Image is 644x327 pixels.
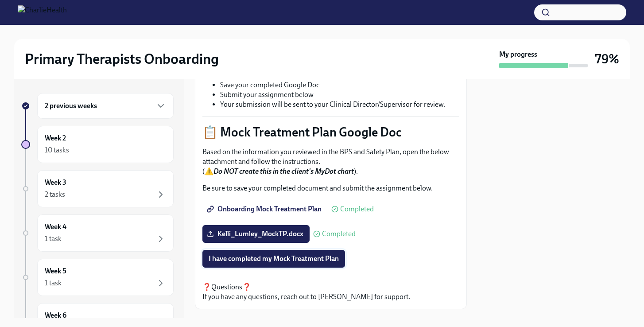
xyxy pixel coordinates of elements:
[340,206,374,213] span: Completed
[21,259,174,296] a: Week 51 task
[45,278,62,288] div: 1 task
[45,266,66,276] h6: Week 5
[45,222,66,232] h6: Week 4
[202,147,459,176] p: Based on the information you reviewed in the BPS and Safety Plan, open the below attachment and f...
[45,178,66,187] h6: Week 3
[213,167,354,175] strong: Do NOT create this in the client's MyDot chart
[202,250,345,268] button: I have completed my Mock Treatment Plan
[21,170,174,207] a: Week 32 tasks
[37,93,174,119] div: 2 previous weeks
[595,51,619,67] h3: 79%
[220,80,459,90] li: Save your completed Google Doc
[18,5,67,19] img: CharlieHealth
[499,50,537,59] strong: My progress
[21,126,174,163] a: Week 210 tasks
[209,230,303,238] span: Kelli_Lumley_MockTP.docx
[45,190,65,199] div: 2 tasks
[202,225,310,243] label: Kelli_Lumley_MockTP.docx
[209,205,322,214] span: Onboarding Mock Treatment Plan
[45,311,66,320] h6: Week 6
[202,200,328,218] a: Onboarding Mock Treatment Plan
[202,183,459,193] p: Be sure to save your completed document and submit the assignment below.
[25,50,219,68] h2: Primary Therapists Onboarding
[209,254,339,263] span: I have completed my Mock Treatment Plan
[45,234,62,244] div: 1 task
[21,214,174,252] a: Week 41 task
[45,101,97,111] h6: 2 previous weeks
[220,90,459,100] li: Submit your assignment below
[220,100,459,109] li: Your submission will be sent to your Clinical Director/Supervisor for review.
[45,133,66,143] h6: Week 2
[322,230,356,237] span: Completed
[45,145,69,155] div: 10 tasks
[202,282,459,302] p: ❓Questions❓ If you have any questions, reach out to [PERSON_NAME] for support.
[202,124,459,140] p: 📋 Mock Treatment Plan Google Doc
